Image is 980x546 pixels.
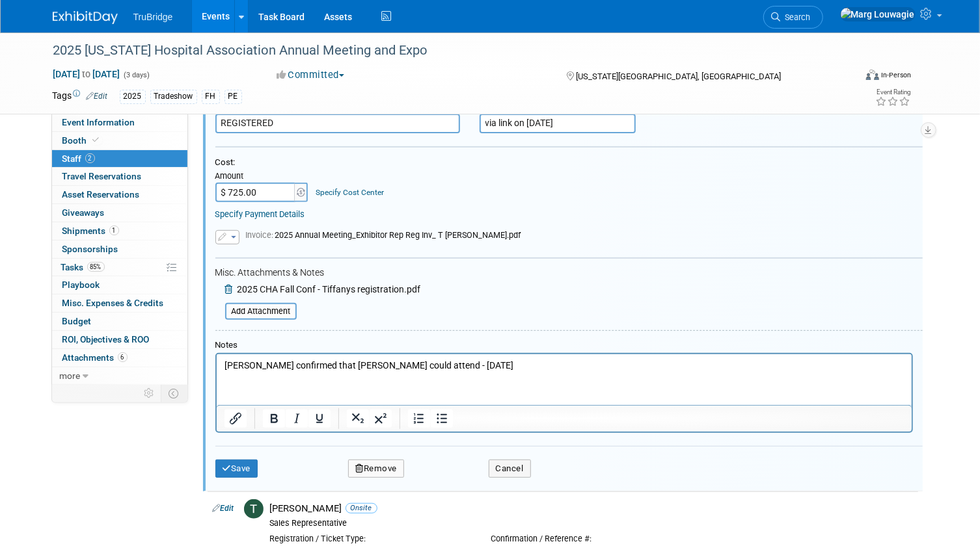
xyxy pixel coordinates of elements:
div: Misc. Attachments & Notes [215,267,923,279]
div: [PERSON_NAME] [270,502,913,515]
a: Giveaways [52,204,187,222]
button: Committed [272,68,349,82]
button: Cancel [489,460,531,478]
i: Booth reservation complete [93,136,100,144]
span: Booth [62,135,102,146]
a: Staff2 [52,150,187,168]
a: Edit [87,92,108,101]
div: PE [225,90,242,103]
a: more [52,367,187,385]
span: Travel Reservations [62,171,142,181]
span: Asset Reservations [62,189,140,200]
span: to [81,69,93,79]
span: 2025 Annual Meeting_Exhibitor Rep Reg Inv_ T [PERSON_NAME].pdf [246,230,521,240]
span: Event Information [62,117,135,127]
td: Toggle Event Tabs [161,385,187,402]
span: Staff [62,153,95,164]
a: Search [763,6,823,29]
a: Budget [52,313,187,330]
span: Onsite [346,503,377,513]
div: Event Format [785,68,912,87]
span: Playbook [62,279,100,290]
a: ROI, Objectives & ROO [52,331,187,348]
span: Search [781,12,811,22]
span: TruBridge [133,12,173,22]
button: Superscript [369,409,391,428]
span: 2 [85,153,95,163]
a: Event Information [52,114,187,131]
span: Tasks [61,262,105,272]
div: Event Rating [876,89,911,96]
span: [DATE] [DATE] [53,68,121,80]
div: In-Person [881,70,912,80]
a: Shipments1 [52,222,187,240]
span: (3 days) [123,71,150,79]
span: 2025 CHA Fall Conf - Tiffanys registration.pdf [238,284,421,294]
div: Amount [215,171,310,183]
button: Subscript [346,409,368,428]
div: Tradeshow [150,90,197,103]
img: Marg Louwagie [840,7,916,21]
span: Invoice: [246,230,275,240]
span: 6 [118,352,128,362]
span: more [60,370,81,381]
button: Numbered list [407,409,429,428]
div: Notes [215,340,913,351]
span: Sponsorships [62,244,118,254]
button: Italic [285,409,307,428]
button: Insert/edit link [225,409,247,428]
span: Misc. Expenses & Credits [62,298,164,308]
div: Cost: [215,157,923,168]
iframe: Rich Text Area [217,354,912,405]
a: Sponsorships [52,240,187,258]
div: Sales Representative [270,518,913,528]
div: Registration / Ticket Type: [270,534,471,544]
span: Budget [62,316,92,326]
img: T.jpg [244,499,264,519]
a: Specify Payment Details [215,209,305,219]
button: Bold [262,409,284,428]
img: Format-Inperson.png [866,70,879,80]
span: Attachments [62,352,128,363]
a: Misc. Expenses & Credits [52,294,187,312]
button: Remove [348,460,404,478]
span: 85% [87,262,105,272]
button: Bullet list [430,409,452,428]
a: Playbook [52,276,187,294]
div: FH [202,90,220,103]
a: Asset Reservations [52,186,187,203]
a: Booth [52,132,187,149]
span: Giveaways [62,207,105,218]
td: Tags [53,89,108,104]
a: Tasks85% [52,259,187,276]
span: 1 [109,226,119,235]
div: 2025 [120,90,146,103]
span: [US_STATE][GEOGRAPHIC_DATA], [GEOGRAPHIC_DATA] [576,71,781,81]
a: Travel Reservations [52,168,187,185]
img: ExhibitDay [53,11,118,24]
button: Underline [308,409,330,428]
button: Save [215,460,258,478]
a: Attachments6 [52,349,187,367]
a: Specify Cost Center [316,188,384,197]
span: ROI, Objectives & ROO [62,334,150,344]
span: Shipments [62,226,119,236]
div: Confirmation / Reference #: [491,534,692,544]
div: 2025 [US_STATE] Hospital Association Annual Meeting and Expo [49,39,839,62]
a: Edit [213,504,234,513]
td: Personalize Event Tab Strip [139,385,161,402]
